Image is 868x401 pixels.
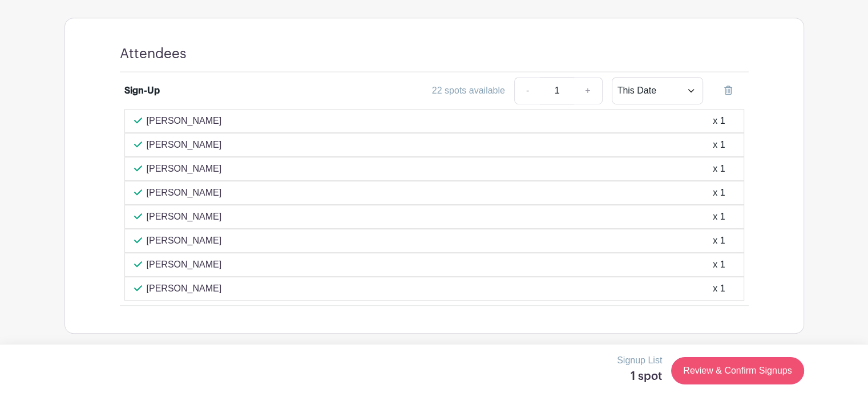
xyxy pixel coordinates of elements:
[671,357,804,384] a: Review & Confirm Signups
[147,162,222,176] p: [PERSON_NAME]
[147,210,222,224] p: [PERSON_NAME]
[713,138,725,152] div: x 1
[147,138,222,152] p: [PERSON_NAME]
[617,354,662,367] p: Signup List
[124,84,160,98] div: Sign-Up
[713,234,725,248] div: x 1
[617,370,662,383] h5: 1 spot
[147,258,222,272] p: [PERSON_NAME]
[147,114,222,128] p: [PERSON_NAME]
[432,84,505,98] div: 22 spots available
[713,186,725,200] div: x 1
[713,210,725,224] div: x 1
[574,77,602,104] a: +
[713,282,725,295] div: x 1
[147,282,222,295] p: [PERSON_NAME]
[147,234,222,248] p: [PERSON_NAME]
[514,77,540,104] a: -
[713,114,725,128] div: x 1
[713,162,725,176] div: x 1
[713,258,725,272] div: x 1
[120,46,187,62] h4: Attendees
[147,186,222,200] p: [PERSON_NAME]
